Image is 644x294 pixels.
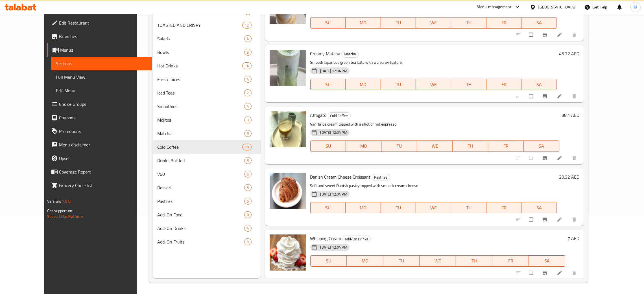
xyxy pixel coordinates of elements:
span: TU [383,19,414,27]
span: 6 [244,172,251,177]
span: M [634,4,637,10]
div: [GEOGRAPHIC_DATA] [538,4,575,10]
span: Menu disclaimer [59,141,147,148]
button: FR [486,17,522,28]
span: V60 [157,171,244,177]
button: delete [568,213,582,226]
span: Select to update [526,267,538,278]
div: items [242,22,251,28]
button: WE [417,141,453,152]
span: 5 [244,185,251,190]
a: Choice Groups [47,97,152,111]
span: Salads [157,35,244,42]
span: Add-On Fruits [157,238,244,245]
button: Branch-specific-item [539,152,552,164]
button: TH [451,79,486,90]
span: 5 [244,158,251,163]
button: WE [416,202,451,213]
span: FR [490,142,521,150]
span: Choice Groups [59,101,147,107]
span: 3 [244,117,251,123]
button: TH [456,255,492,267]
button: FR [492,255,529,267]
span: 2 [244,90,251,96]
button: TU [381,79,416,90]
button: WE [416,17,451,28]
div: Matcha [157,130,244,137]
span: [DATE] 12:04 PM [318,68,350,74]
button: TU [381,141,417,152]
span: Coverage Report [59,168,147,175]
p: Soft and sweet Danish pastry topped with smooth cream cheese [310,182,557,189]
span: Affogato [310,111,327,119]
div: Add-On Drinks4 [153,221,261,235]
div: Cold Coffee [328,112,351,119]
button: SU [310,141,346,152]
span: Creamy Matcha [310,49,340,58]
span: Drinks Bottled [157,157,244,164]
div: items [244,238,251,245]
div: Add-On Food [157,211,244,218]
a: Edit menu item [557,93,564,99]
span: Edit Restaurant [59,19,147,26]
span: TU [385,257,417,265]
button: WE [420,255,456,267]
span: TOASTED AND CRISPY [157,22,243,28]
div: Matcha5 [153,127,261,140]
span: 1.0.0 [62,198,71,205]
span: 4 [244,36,251,41]
div: items [244,130,251,137]
span: SA [524,19,555,27]
div: Mojitos3 [153,113,261,127]
span: TU [384,142,415,150]
button: SU [310,17,346,28]
span: 14 [243,63,251,69]
span: Dessert [157,184,244,191]
span: Matcha [342,51,359,57]
div: V606 [153,167,261,181]
span: TU [383,204,414,212]
span: WE [418,204,449,212]
img: Affogato [270,111,306,147]
span: Pastries [157,198,244,205]
span: Pastries [372,174,390,181]
span: [DATE] 12:04 PM [318,192,350,197]
div: items [244,157,251,164]
button: Branch-specific-item [539,213,552,226]
span: TH [453,80,484,89]
button: MO [346,79,381,90]
button: delete [568,28,582,41]
span: [DATE] 12:04 PM [318,130,350,135]
div: items [244,49,251,56]
span: Whipping Cream [310,234,341,243]
span: 4 [244,226,251,231]
span: WE [418,19,449,27]
button: delete [568,267,582,279]
span: FR [489,204,519,212]
span: Version: [47,198,61,205]
a: Edit Restaurant [47,16,152,30]
a: Promotions [47,124,152,138]
span: MO [348,204,379,212]
span: Add-On Drinks [157,225,244,232]
div: Add-On Fruits9 [153,235,261,249]
button: SU [310,255,347,267]
span: Add-On Drinks [343,236,370,242]
div: Matcha [342,51,359,58]
button: SA [524,141,559,152]
span: Full Menu View [56,74,147,80]
button: FR [486,79,522,90]
div: Dessert5 [153,181,261,194]
span: Mojitos [157,117,244,123]
span: Select to update [526,29,538,40]
div: items [244,103,251,110]
span: MO [348,19,379,27]
div: Pastries [372,174,390,181]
